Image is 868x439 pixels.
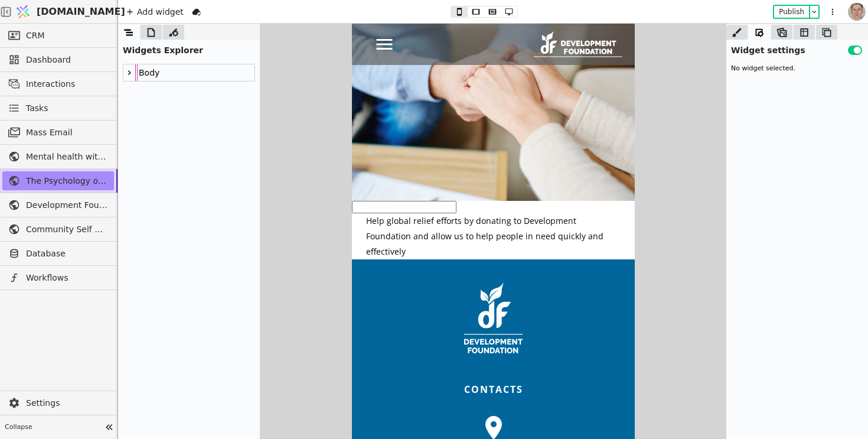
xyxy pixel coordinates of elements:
img: Logo [14,1,32,23]
span: Mental health without prejudice project [26,151,108,163]
div: No widget selected. [726,59,868,79]
span: Community Self Help [26,223,108,236]
span: Tasks [26,102,48,115]
img: 1555350378876-menu-36.png [22,10,43,31]
a: Database [2,244,114,263]
div: Widgets Explorer [118,40,260,57]
img: 1553965690987-Logo_DF_long_white.png [182,8,271,34]
div: Add widget [123,5,187,19]
span: Interactions [26,78,108,90]
span: Workflows [26,272,108,284]
a: Community Self Help [2,220,114,239]
img: 1564350986563-Logo_DF.png [112,259,171,330]
a: [DOMAIN_NAME] [12,1,118,23]
a: Settings [2,394,114,412]
img: 1560949290925-CROPPED-IMG_0201-2-.jpg [848,3,866,21]
a: Development Foundation [2,196,114,214]
a: The Psychology of War [2,171,114,190]
a: Mass Email [2,123,114,142]
span: Mass Email [26,126,108,139]
a: Interactions [2,74,114,93]
div: Body [135,64,159,81]
a: Dashboard [2,50,114,69]
a: Mental health without prejudice project [2,147,114,166]
button: Publish [774,6,809,18]
span: Dashboard [26,54,108,66]
span: Collapse [5,422,101,433]
div: Widget settings [726,40,868,57]
a: CRM [2,26,114,45]
div: Body [123,64,254,81]
span: The Psychology of War [26,175,108,187]
span: Settings [26,397,108,409]
span: [DOMAIN_NAME] [37,5,125,19]
div: CONTACTS [112,359,171,372]
span: CRM [26,30,45,42]
img: 1556696322179-map-marker-48.png [128,390,156,418]
span: Development Foundation [26,199,108,212]
a: Tasks [2,99,114,118]
a: Workflows [2,268,114,287]
span: Database [26,248,108,260]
